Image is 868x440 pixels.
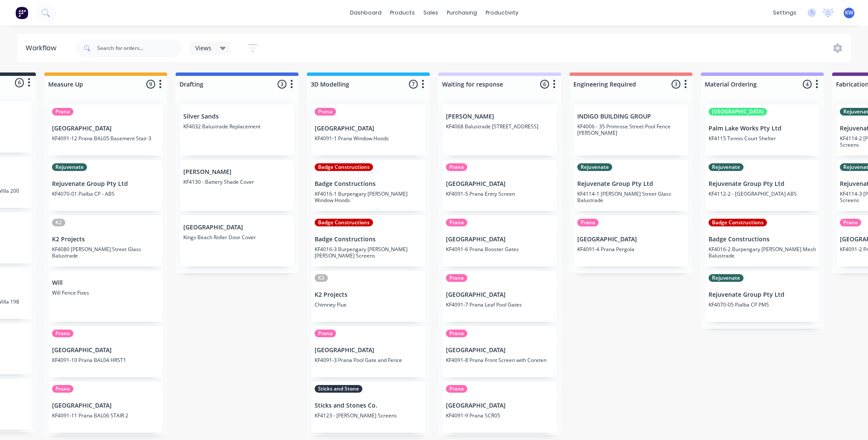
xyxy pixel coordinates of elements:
[709,274,744,282] div: Rejuvenate
[574,215,688,266] div: Prana[GEOGRAPHIC_DATA]KF4091-4 Prana Pergola
[446,357,553,363] p: KF4091-8 Prana Front Screen with Coreten
[446,236,553,243] p: [GEOGRAPHIC_DATA]
[311,326,425,377] div: Prana[GEOGRAPHIC_DATA]KF4091-3 Prana Pool Gate and Fence
[52,347,159,354] p: [GEOGRAPHIC_DATA]
[311,382,425,433] div: Sticks and StoneSticks and Stones Co.KF4123 - [PERSON_NAME] Screens
[52,135,159,142] p: KF4091-12 Prana BAL05 Basement Stair 3
[845,9,853,17] span: KW
[446,113,553,120] p: [PERSON_NAME]
[709,108,767,116] div: [GEOGRAPHIC_DATA]
[577,236,685,243] p: [GEOGRAPHIC_DATA]
[315,108,336,116] div: Prana
[709,191,816,197] p: KF4112-2 - [GEOGRAPHIC_DATA] ABS
[311,271,425,322] div: K2K2 ProjectsChimney Flue
[315,163,373,171] div: Badge Constructions
[311,160,425,211] div: Badge ConstructionsBadge ConstructionsKF4016-1 Burpengary [PERSON_NAME] Window Hoods
[709,246,816,259] p: KF4016-2 Burpengary [PERSON_NAME] Mesh Balustrade
[49,215,163,266] div: K2K2 ProjectsKF4080 [PERSON_NAME] Street Glass Balustrade
[446,274,467,282] div: Prana
[577,191,685,203] p: KF4114-1 [PERSON_NAME] Street Glass Balustrade
[709,291,816,298] p: Rejuvenate Group Pty Ltd
[315,385,362,393] div: Sticks and Stone
[52,163,87,171] div: Rejuvenate
[705,160,819,211] div: RejuvenateRejuvenate Group Pty LtdKF4112-2 - [GEOGRAPHIC_DATA] ABS
[315,180,422,188] p: Badge Constructions
[26,43,61,53] div: Workflow
[52,191,159,197] p: KF4070-01 Pialba CP - ABS
[443,382,557,433] div: Prana[GEOGRAPHIC_DATA]KF4091-9 Prana SCR05
[52,330,73,337] div: Prana
[577,163,612,171] div: Rejuvenate
[446,291,553,298] p: [GEOGRAPHIC_DATA]
[577,123,685,136] p: KF4006 - 35 Primrose Street Pool Fence [PERSON_NAME]
[315,219,373,226] div: Badge Constructions
[52,108,73,116] div: Prana
[315,135,422,142] p: KF4091-1 Prana Window Hoods
[315,412,422,419] p: KF4123 - [PERSON_NAME] Screens
[183,168,291,176] p: [PERSON_NAME]
[346,6,386,19] a: dashboard
[705,215,819,266] div: Badge ConstructionsBadge ConstructionsKF4016-2 Burpengary [PERSON_NAME] Mesh Balustrade
[315,402,422,409] p: Sticks and Stones Co.
[52,402,159,409] p: [GEOGRAPHIC_DATA]
[577,113,685,120] p: INDIGO BUILDING GROUP
[52,236,159,243] p: K2 Projects
[443,326,557,377] div: Prana[GEOGRAPHIC_DATA]KF4091-8 Prana Front Screen with Coreten
[443,271,557,322] div: Prana[GEOGRAPHIC_DATA]KF4091-7 Prana Leaf Pool Gates
[52,412,159,419] p: KF4091-11 Prana BAL06 STAIR 2
[195,43,211,52] span: Views
[446,246,553,252] p: KF4091-6 Prana Booster Gates
[446,163,467,171] div: Prana
[315,330,336,337] div: Prana
[446,330,467,337] div: Prana
[419,6,443,19] div: sales
[311,215,425,266] div: Badge ConstructionsBadge ConstructionsKF4016-3 Burpengary [PERSON_NAME] [PERSON_NAME] Screens
[446,123,553,130] p: KF4068 Balustrade [STREET_ADDRESS]
[443,160,557,211] div: Prana[GEOGRAPHIC_DATA]KF4091-5 Prana Entry Screen
[180,215,294,266] div: [GEOGRAPHIC_DATA]Kings Beach Roller Door Cover
[52,219,65,226] div: K2
[446,219,467,226] div: Prana
[446,191,553,197] p: KF4091-5 Prana Entry Screen
[183,234,291,240] p: Kings Beach Roller Door Cover
[49,104,163,156] div: Prana[GEOGRAPHIC_DATA]KF4091-12 Prana BAL05 Basement Stair 3
[52,246,159,259] p: KF4080 [PERSON_NAME] Street Glass Balustrade
[311,104,425,156] div: Prana[GEOGRAPHIC_DATA]KF4091-1 Prana Window Hoods
[315,246,422,259] p: KF4016-3 Burpengary [PERSON_NAME] [PERSON_NAME] Screens
[705,104,819,156] div: [GEOGRAPHIC_DATA]Palm Lake Works Pty LtdKF4115 Tennis Court Shelter
[180,160,294,211] div: [PERSON_NAME]KF4130 - Battery Shade Cover
[705,271,819,322] div: RejuvenateRejuvenate Group Pty LtdKF4070-05 Pialba CP PMS
[52,385,73,393] div: Prana
[315,357,422,363] p: KF4091-3 Prana Pool Gate and Fence
[315,191,422,203] p: KF4016-1 Burpengary [PERSON_NAME] Window Hoods
[709,236,816,243] p: Badge Constructions
[315,291,422,298] p: K2 Projects
[577,246,685,252] p: KF4091-4 Prana Pergola
[183,224,291,231] p: [GEOGRAPHIC_DATA]
[709,163,744,171] div: Rejuvenate
[49,382,163,433] div: Prana[GEOGRAPHIC_DATA]KF4091-11 Prana BAL06 STAIR 2
[769,6,801,19] div: settings
[97,40,182,57] input: Search for orders...
[481,6,523,19] div: productivity
[446,385,467,393] div: Prana
[574,160,688,211] div: RejuvenateRejuvenate Group Pty LtdKF4114-1 [PERSON_NAME] Street Glass Balustrade
[52,289,159,296] p: Will Fence Fixes
[446,412,553,419] p: KF4091-9 Prana SCR05
[315,274,328,282] div: K2
[446,402,553,409] p: [GEOGRAPHIC_DATA]
[315,236,422,243] p: Badge Constructions
[709,180,816,188] p: Rejuvenate Group Pty Ltd
[49,160,163,211] div: RejuvenateRejuvenate Group Pty LtdKF4070-01 Pialba CP - ABS
[315,301,422,308] p: Chimney Flue
[840,219,861,226] div: Prana
[49,326,163,377] div: Prana[GEOGRAPHIC_DATA]KF4091-10 Prana BAL04 HRST1
[446,347,553,354] p: [GEOGRAPHIC_DATA]
[577,219,599,226] div: Prana
[443,104,557,156] div: [PERSON_NAME]KF4068 Balustrade [STREET_ADDRESS]
[183,113,291,120] p: Silver Sands
[52,180,159,188] p: Rejuvenate Group Pty Ltd
[443,6,481,19] div: purchasing
[15,6,28,19] img: Factory
[52,125,159,132] p: [GEOGRAPHIC_DATA]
